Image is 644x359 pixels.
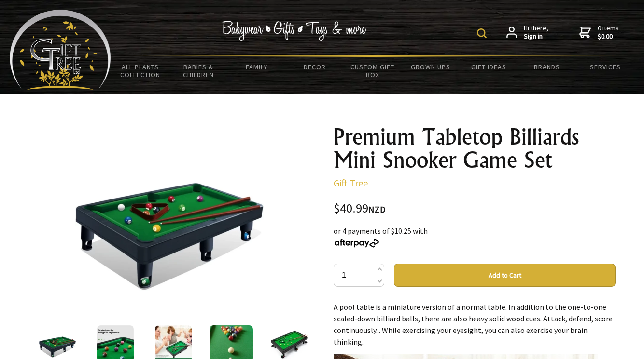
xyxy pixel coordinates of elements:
span: 0 items [598,24,619,41]
a: Grown Ups [402,57,460,77]
a: Services [576,57,634,77]
strong: Sign in [524,32,548,41]
div: or 4 payments of $10.25 with [334,225,616,248]
p: A pool table is a miniature version of a normal table. In addition to the one-to-one scaled-down ... [334,301,616,347]
strong: $0.00 [598,32,619,41]
a: Family [227,57,285,77]
span: NZD [368,204,386,215]
a: Decor [285,57,343,77]
div: $40.99 [334,202,616,215]
a: 0 items$0.00 [579,24,619,41]
img: Babywear - Gifts - Toys & more [222,21,366,41]
img: Premium Tabletop Billiards Mini Snooker Game Set [75,125,263,313]
a: Gift Tree [334,177,368,189]
a: Gift Ideas [460,57,518,77]
img: product search [477,28,487,38]
h1: Premium Tabletop Billiards Mini Snooker Game Set [334,125,616,172]
img: Afterpay [334,239,380,248]
a: Brands [518,57,576,77]
span: Hi there, [524,24,548,41]
button: Add to Cart [394,264,616,287]
img: Babyware - Gifts - Toys and more... [10,10,111,90]
a: Hi there,Sign in [506,24,548,41]
a: Custom Gift Box [344,57,402,85]
a: Babies & Children [169,57,227,85]
a: All Plants Collection [111,57,169,85]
